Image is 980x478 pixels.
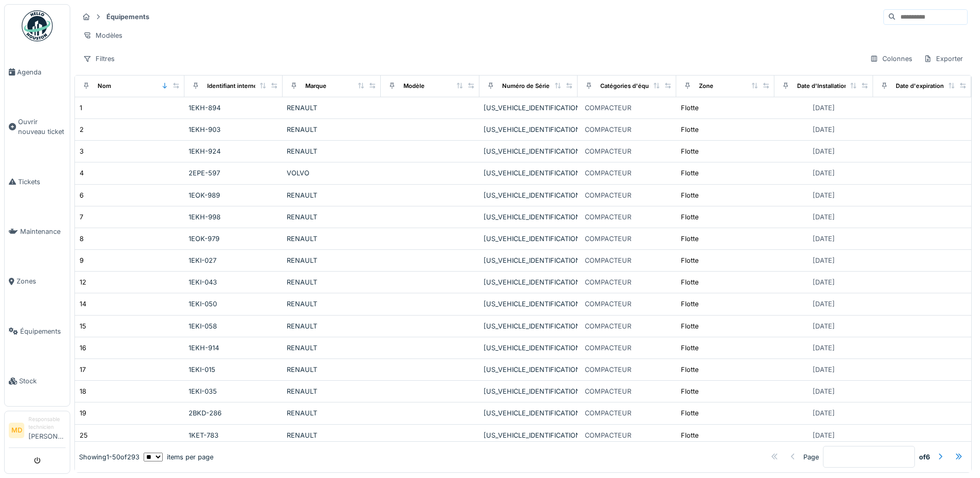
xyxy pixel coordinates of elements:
[681,386,698,396] div: Flotte
[189,277,278,287] div: 1EKI-043
[189,168,278,178] div: 2EPE-597
[5,206,70,256] a: Maintenance
[5,97,70,157] a: Ouvrir nouveau ticket
[813,168,835,178] div: [DATE]
[585,234,631,244] div: COMPACTEUR
[189,408,278,418] div: 2BKD-286
[585,125,631,135] div: COMPACTEUR
[5,356,70,406] a: Stock
[865,51,917,66] div: Colonnes
[80,125,84,135] div: 2
[813,256,835,265] div: [DATE]
[9,415,66,448] a: MD Responsable technicien[PERSON_NAME]
[287,365,377,375] div: RENAULT
[189,343,278,353] div: 1EKH-914
[600,82,672,91] div: Catégories d'équipement
[585,321,631,331] div: COMPACTEUR
[287,430,377,440] div: RENAULT
[813,365,835,375] div: [DATE]
[681,321,698,331] div: Flotte
[484,408,573,418] div: [US_VEHICLE_IDENTIFICATION_NUMBER]
[80,321,86,331] div: 15
[189,299,278,309] div: 1EKI-050
[681,343,698,353] div: Flotte
[585,103,631,113] div: COMPACTEUR
[189,256,278,265] div: 1EKI-027
[484,212,573,222] div: [US_VEHICLE_IDENTIFICATION_NUMBER]
[681,299,698,309] div: Flotte
[502,82,550,91] div: Numéro de Série
[484,190,573,200] div: [US_VEHICLE_IDENTIFICATION_NUMBER]
[484,321,573,331] div: [US_VEHICLE_IDENTIFICATION_NUMBER]
[305,82,326,91] div: Marque
[681,190,698,200] div: Flotte
[585,256,631,265] div: COMPACTEUR
[681,408,698,418] div: Flotte
[813,125,835,135] div: [DATE]
[681,125,698,135] div: Flotte
[919,452,930,462] strong: of 6
[919,51,968,66] div: Exporter
[287,256,377,265] div: RENAULT
[484,277,573,287] div: [US_VEHICLE_IDENTIFICATION_NUMBER]
[585,430,631,440] div: COMPACTEUR
[287,168,377,178] div: VOLVO
[287,277,377,287] div: RENAULT
[80,168,84,178] div: 4
[189,212,278,222] div: 1EKH-998
[79,51,119,66] div: Filtres
[17,276,66,286] span: Zones
[403,82,425,91] div: Modèle
[484,234,573,244] div: [US_VEHICLE_IDENTIFICATION_NUMBER]
[80,103,82,113] div: 1
[813,234,835,244] div: [DATE]
[813,277,835,287] div: [DATE]
[484,365,573,375] div: [US_VEHICLE_IDENTIFICATION_NUMBER]
[79,28,127,43] div: Modèles
[189,190,278,200] div: 1EOK-989
[80,430,88,440] div: 25
[681,103,698,113] div: Flotte
[18,117,66,137] span: Ouvrir nouveau ticket
[585,190,631,200] div: COMPACTEUR
[20,326,66,336] span: Équipements
[5,157,70,206] a: Tickets
[681,146,698,156] div: Flotte
[189,386,278,396] div: 1EKI-035
[585,299,631,309] div: COMPACTEUR
[287,190,377,200] div: RENAULT
[681,277,698,287] div: Flotte
[681,234,698,244] div: Flotte
[98,82,111,91] div: Nom
[80,234,84,244] div: 8
[681,212,698,222] div: Flotte
[189,430,278,440] div: 1KET-783
[797,82,848,91] div: Date d'Installation
[80,386,86,396] div: 18
[287,125,377,135] div: RENAULT
[189,321,278,331] div: 1EKI-058
[287,343,377,353] div: RENAULT
[585,365,631,375] div: COMPACTEUR
[80,277,86,287] div: 12
[813,430,835,440] div: [DATE]
[681,365,698,375] div: Flotte
[287,321,377,331] div: RENAULT
[20,227,66,236] span: Maintenance
[80,256,84,265] div: 9
[484,168,573,178] div: [US_VEHICLE_IDENTIFICATION_NUMBER]/05
[484,103,573,113] div: [US_VEHICLE_IDENTIFICATION_NUMBER]
[80,365,86,375] div: 17
[585,343,631,353] div: COMPACTEUR
[9,423,24,438] li: MD
[484,299,573,309] div: [US_VEHICLE_IDENTIFICATION_NUMBER]
[28,415,66,445] li: [PERSON_NAME]
[681,430,698,440] div: Flotte
[484,146,573,156] div: [US_VEHICLE_IDENTIFICATION_NUMBER]
[5,47,70,97] a: Agenda
[484,343,573,353] div: [US_VEHICLE_IDENTIFICATION_NUMBER]
[484,386,573,396] div: [US_VEHICLE_IDENTIFICATION_NUMBER]
[896,82,944,91] div: Date d'expiration
[484,256,573,265] div: [US_VEHICLE_IDENTIFICATION_NUMBER]
[189,125,278,135] div: 1EKH-903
